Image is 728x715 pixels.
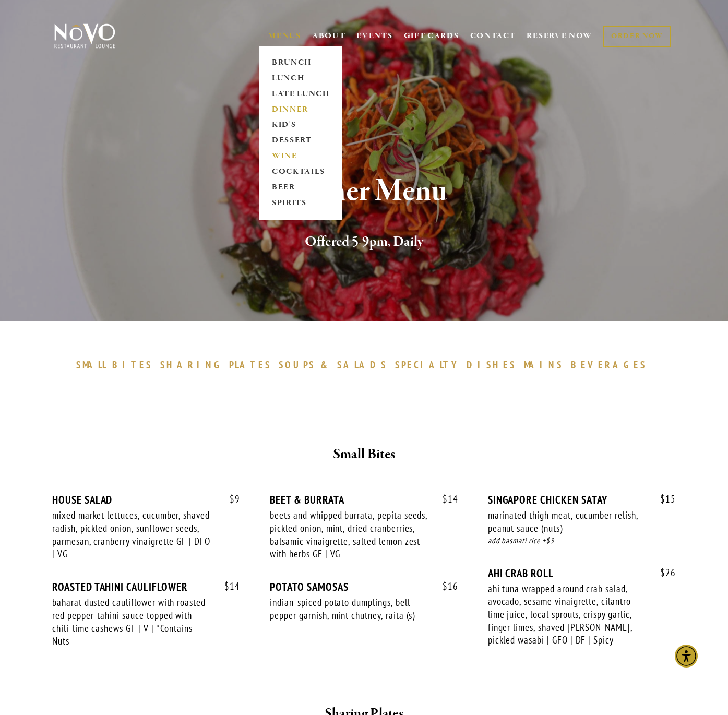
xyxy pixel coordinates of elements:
[320,359,332,371] span: &
[470,26,516,46] a: CONTACT
[268,86,333,102] a: LATE LUNCH
[279,359,392,371] a: SOUPS&SALADS
[71,174,657,208] h1: Dinner Menu
[268,117,333,133] a: KID'S
[571,359,652,371] a: BEVERAGES
[112,359,152,371] span: BITES
[268,180,333,196] a: BEER
[52,596,210,648] div: baharat dusted cauliflower with roasted red pepper-tahini sauce topped with chili-lime cashews GF...
[52,493,240,506] div: HOUSE SALAD
[333,445,395,463] strong: Small Bites
[488,509,646,534] div: marinated thigh meat, cucumber relish, peanut sauce (nuts)
[488,493,676,506] div: SINGAPORE CHICKEN SATAY
[160,359,224,371] span: SHARING
[443,580,448,592] span: $
[230,493,235,505] span: $
[270,509,428,561] div: beets and whipped burrata, pepita seeds, pickled onion, mint, dried cranberries, balsamic vinaigr...
[432,493,458,505] span: 14
[467,359,516,371] span: DISHES
[524,359,563,371] span: MAINS
[660,493,665,505] span: $
[224,580,230,592] span: $
[268,70,333,86] a: LUNCH
[270,596,428,622] div: indian-spiced potato dumplings, bell pepper garnish, mint chutney, raita (s)
[404,26,459,46] a: GIFT CARDS
[219,493,240,505] span: 9
[571,359,647,371] span: BEVERAGES
[268,102,333,117] a: DINNER
[488,582,646,647] div: ahi tuna wrapped around crab salad, avocado, sesame vinaigrette, cilantro-lime juice, local sprou...
[603,26,671,47] a: ORDER NOW
[337,359,387,371] span: SALADS
[268,164,333,180] a: COCKTAILS
[650,493,676,505] span: 15
[395,359,521,371] a: SPECIALTYDISHES
[214,580,240,592] span: 14
[52,23,117,49] img: Novo Restaurant &amp; Lounge
[279,359,315,371] span: SOUPS
[268,149,333,164] a: WINE
[527,26,592,46] a: RESERVE NOW
[270,493,458,506] div: BEET & BURRATA
[160,359,276,371] a: SHARINGPLATES
[660,566,665,579] span: $
[229,359,271,371] span: PLATES
[488,567,676,580] div: AHI CRAB ROLL
[395,359,462,371] span: SPECIALTY
[312,31,346,41] a: ABOUT
[71,231,657,253] h2: Offered 5-9pm, Daily
[268,31,301,41] a: MENUS
[268,133,333,149] a: DESSERT
[52,509,210,561] div: mixed market lettuces, cucumber, shaved radish, pickled onion, sunflower seeds, parmesan, cranber...
[270,580,458,593] div: POTATO SAMOSAS
[432,580,458,592] span: 16
[675,645,698,668] div: Accessibility Menu
[268,196,333,211] a: SPIRITS
[443,493,448,505] span: $
[356,31,392,41] a: EVENTS
[488,535,676,547] div: add basmati rice +$3
[524,359,568,371] a: MAINS
[268,55,333,70] a: BRUNCH
[650,567,676,579] span: 26
[76,359,108,371] span: SMALL
[76,359,158,371] a: SMALLBITES
[52,580,240,593] div: ROASTED TAHINI CAULIFLOWER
